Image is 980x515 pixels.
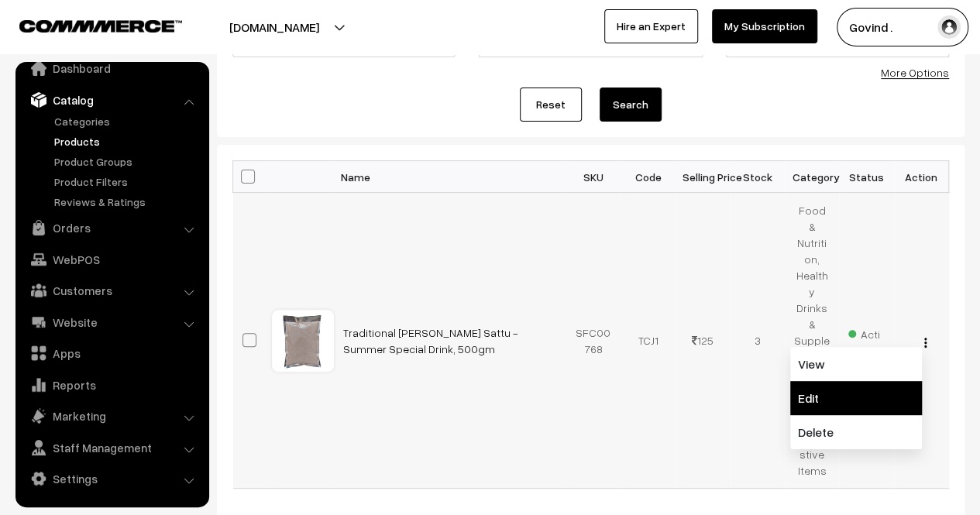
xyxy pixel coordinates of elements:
a: Reviews & Ratings [50,194,204,210]
a: More Options [881,66,949,79]
th: Action [894,161,949,193]
th: Category [785,161,840,193]
a: Hire an Expert [604,9,698,43]
td: TCJ1 [621,193,676,489]
td: 125 [676,193,731,489]
th: Code [621,161,676,193]
span: Active [848,322,885,359]
th: Name [334,161,566,193]
a: COMMMERCE [19,15,155,34]
a: Product Filters [50,173,204,190]
td: 3 [730,193,785,489]
th: Selling Price [676,161,731,193]
a: Marketing [19,402,204,430]
a: Website [19,308,204,336]
td: SFC00768 [566,193,621,489]
th: Stock [730,161,785,193]
button: Govind . [837,8,968,46]
a: Settings [19,465,204,493]
img: user [937,15,961,39]
a: Edit [790,381,922,415]
td: Food & Nutrition, Healthy Drinks & Supplement, Shopforcows, Seasonal/Festive Items [785,193,840,489]
a: Reset [520,88,582,122]
a: WebPOS [19,245,204,273]
a: Orders [19,214,204,242]
a: Catalog [19,86,204,114]
a: Dashboard [19,54,204,82]
a: Traditional [PERSON_NAME] Sattu - Summer Special Drink, 500gm [343,326,518,355]
img: Menu [924,338,927,348]
a: Products [50,133,204,149]
button: Search [600,88,662,122]
a: Categories [50,113,204,129]
th: SKU [566,161,621,193]
a: Reports [19,371,204,399]
a: Customers [19,276,204,304]
th: Status [839,161,894,193]
button: [DOMAIN_NAME] [175,8,373,46]
a: My Subscription [712,9,817,43]
a: View [790,347,922,381]
img: COMMMERCE [19,20,182,32]
a: Apps [19,339,204,367]
a: Delete [790,415,922,449]
a: Staff Management [19,434,204,462]
a: Product Groups [50,153,204,170]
